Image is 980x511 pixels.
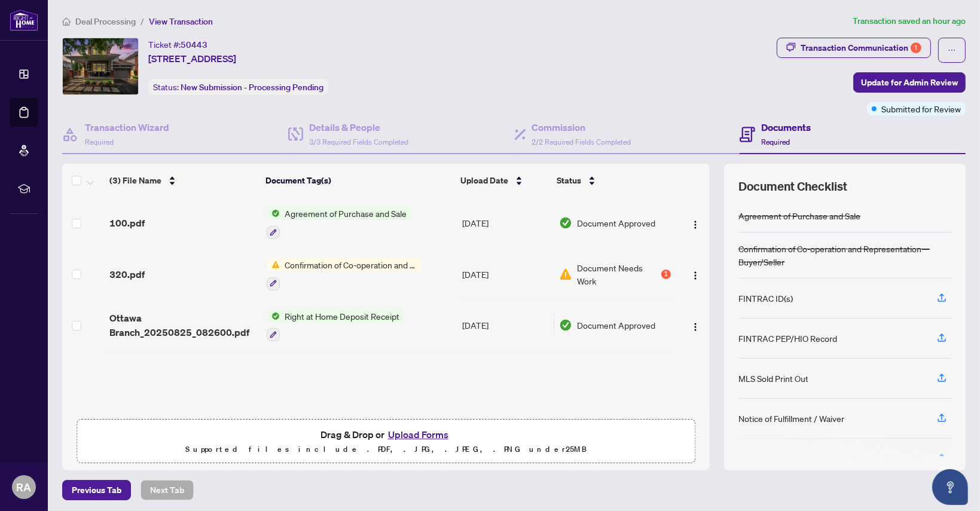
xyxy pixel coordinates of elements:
span: 50443 [181,39,207,50]
span: Confirmation of Co-operation and Representation—Buyer/Seller [280,258,422,271]
button: Update for Admin Review [853,72,966,93]
span: Upload Date [460,174,508,187]
button: Transaction Communication1 [777,38,931,58]
th: (3) File Name [105,164,261,197]
button: Status IconConfirmation of Co-operation and Representation—Buyer/Seller [267,258,422,290]
div: Ticket #: [148,38,207,51]
img: Document Status [559,216,572,230]
span: New Submission - Processing Pending [181,82,323,93]
h4: Commission [532,120,631,134]
span: Status [557,174,581,187]
span: Ottawa Branch_20250825_082600.pdf [109,311,257,339]
button: Logo [686,316,705,335]
span: Document Approved [577,319,655,332]
span: View Transaction [149,16,213,27]
img: Logo [691,271,700,280]
button: Upload Forms [384,427,452,442]
span: Previous Tab [72,481,121,500]
img: Status Icon [267,310,280,323]
span: Document Checklist [738,178,847,195]
div: FINTRAC PEP/HIO Record [738,332,837,345]
th: Document Tag(s) [261,164,456,197]
button: Next Tab [141,480,194,500]
span: Drag & Drop or [320,427,452,442]
span: Required [85,137,114,146]
button: Status IconRight at Home Deposit Receipt [267,310,404,342]
span: (3) File Name [109,174,161,187]
th: Status [552,164,673,197]
td: [DATE] [457,300,554,351]
button: Open asap [932,469,968,505]
button: Previous Tab [62,480,131,500]
h4: Transaction Wizard [85,120,169,134]
span: Update for Admin Review [861,73,958,92]
span: 3/3 Required Fields Completed [309,137,408,146]
span: Document Needs Work [577,261,659,287]
img: logo [10,9,38,31]
h4: Details & People [309,120,408,134]
th: Upload Date [456,164,552,197]
span: Required [761,137,790,146]
article: Transaction saved an hour ago [853,14,966,28]
div: MLS Sold Print Out [738,372,808,385]
button: Status IconAgreement of Purchase and Sale [267,207,411,239]
span: RA [17,479,32,495]
h4: Documents [761,120,811,134]
div: Notice of Fulfillment / Waiver [738,412,844,425]
img: IMG-X12287204_1.jpg [63,38,138,94]
td: [DATE] [457,249,554,300]
span: Right at Home Deposit Receipt [280,310,404,323]
img: Status Icon [267,207,280,220]
span: 320.pdf [109,267,145,281]
button: Logo [686,265,705,284]
div: Agreement of Purchase and Sale [738,209,860,222]
div: 1 [661,270,671,279]
div: Status: [148,79,328,95]
span: 2/2 Required Fields Completed [532,137,631,146]
span: ellipsis [948,46,956,54]
span: Agreement of Purchase and Sale [280,207,411,220]
img: Document Status [559,319,572,332]
span: Deal Processing [75,16,136,27]
img: Status Icon [267,258,280,271]
span: home [62,17,71,26]
div: Confirmation of Co-operation and Representation—Buyer/Seller [738,242,951,268]
li: / [141,14,144,28]
td: [DATE] [457,197,554,249]
div: 1 [911,42,921,53]
span: [STREET_ADDRESS] [148,51,236,66]
span: Drag & Drop orUpload FormsSupported files include .PDF, .JPG, .JPEG, .PNG under25MB [77,420,695,464]
span: 100.pdf [109,216,145,230]
span: Document Approved [577,216,655,230]
div: FINTRAC ID(s) [738,292,793,305]
img: Logo [691,322,700,332]
span: Submitted for Review [881,102,961,115]
img: Logo [691,220,700,230]
button: Logo [686,213,705,232]
div: Transaction Communication [801,38,921,57]
p: Supported files include .PDF, .JPG, .JPEG, .PNG under 25 MB [84,442,688,457]
img: Document Status [559,268,572,281]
